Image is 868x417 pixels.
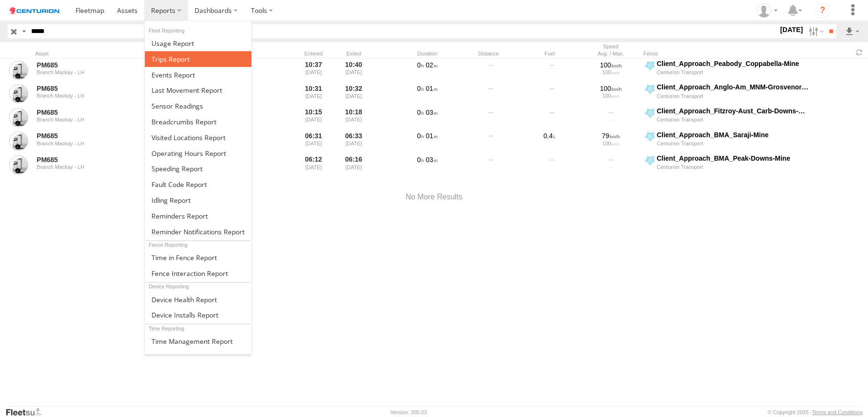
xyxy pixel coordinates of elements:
label: Search Query [20,24,28,38]
a: Fleet Speed Report [145,161,251,176]
div: 06:12 [DATE] [295,154,332,176]
a: Efficiency Report [145,349,251,365]
a: Service Reminder Notifications Report [145,224,251,240]
div: Branch Mackay - LH [37,93,168,99]
a: Terms and Conditions [812,409,863,415]
a: Time in Fences Report [145,250,251,265]
a: Usage Report [145,35,251,51]
a: Asset Operating Hours Report [145,145,251,161]
label: Export results as... [844,24,860,38]
label: [DATE] [778,24,805,35]
div: 10:32 [DATE] [336,83,372,105]
div: Branch Mackay - LH [37,141,168,146]
a: Visit our Website [5,407,49,417]
label: Search Filter Options [805,24,825,38]
div: Entered [295,50,332,57]
div: 100 [584,61,638,69]
a: PM685 [37,61,168,69]
span: 0 [417,61,424,69]
span: 01 [426,85,438,92]
span: 0 [417,156,424,164]
a: Device Health Report [145,292,251,307]
div: Branch Mackay - LH [37,69,168,75]
div: Fence [643,50,811,57]
span: 0 [417,109,424,116]
div: Duration [399,50,456,57]
span: 02 [426,61,438,69]
div: 06:31 [DATE] [295,131,332,153]
span: 0 [417,85,424,92]
a: Device Installs Report [145,307,251,323]
span: Refresh [854,48,868,57]
a: Breadcrumbs Report [145,114,251,130]
img: logo.svg [10,7,59,14]
span: 03 [426,109,438,116]
div: 100 [584,141,638,146]
a: Trips Report [145,51,251,67]
a: PM685 [37,132,168,140]
span: 03 [426,156,438,164]
div: 10:15 [DATE] [295,107,332,129]
div: Client_Approach_Anglo-Am_MNM-Grosvenor-Mines [657,83,809,91]
span: 01 [426,132,438,140]
div: Branch Mackay - LH [37,117,168,122]
div: Centurion Transport [657,140,809,147]
div: 10:31 [DATE] [295,83,332,105]
a: Sensor Readings [145,98,251,114]
div: Client_Approach_Peabody_Coppabella-Mine [657,59,809,68]
div: 79 [584,132,638,140]
div: 10:18 [DATE] [336,107,372,129]
div: Exited [336,50,372,57]
a: Full Events Report [145,67,251,83]
div: 100 [584,93,638,99]
a: Fault Code Report [145,176,251,192]
a: PM685 [37,155,168,164]
div: 0.4 [521,131,578,153]
div: Asset [35,50,169,57]
div: 100 [584,84,638,93]
div: © Copyright 2025 - [768,409,863,415]
div: Branch Mackay - LH [37,164,168,170]
div: Fuel [521,50,578,57]
div: Centurion Transport [657,69,809,76]
a: Reminders Report [145,208,251,224]
div: Version: 305.03 [391,409,427,415]
span: 0 [417,132,424,140]
i: ? [815,3,830,18]
a: Time Management Report [145,333,251,349]
div: 06:16 [DATE] [336,154,372,176]
div: Centurion Transport [657,116,809,123]
div: 10:37 [DATE] [295,59,332,81]
div: Client_Approach_BMA_Saraji-Mine [657,131,809,139]
div: Client_Approach_BMA_Peak-Downs-Mine [657,154,809,163]
a: Last Movement Report [145,82,251,98]
div: 06:33 [DATE] [336,131,372,153]
div: Cheryl Parkes [753,3,781,18]
div: Centurion Transport [657,93,809,99]
a: PM685 [37,108,168,117]
div: Distance [460,50,517,57]
div: 10:40 [DATE] [336,59,372,81]
a: Fence Interaction Report [145,265,251,281]
a: Visited Locations Report [145,130,251,145]
div: Client_Approach_Fitzroy-Aust_Carb-Downs-Mine [657,107,809,115]
a: Idling Report [145,192,251,208]
div: 100 [584,69,638,75]
div: Centurion Transport [657,164,809,170]
a: PM685 [37,84,168,93]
